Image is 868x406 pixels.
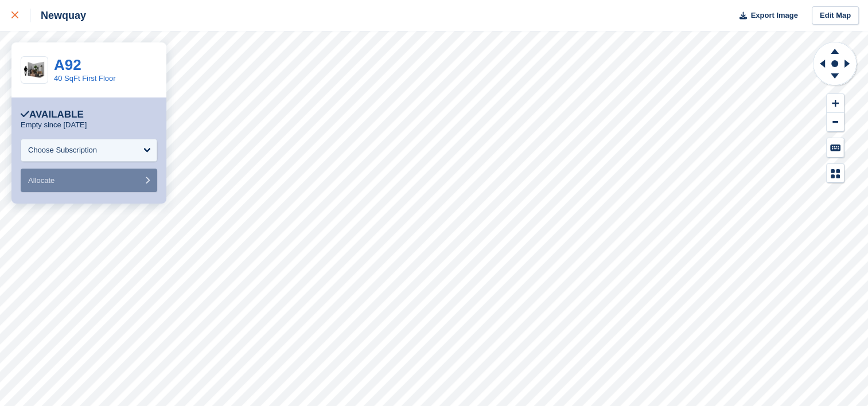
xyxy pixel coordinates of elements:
[827,164,844,183] button: Map Legend
[21,109,84,120] div: Available
[827,113,844,132] button: Zoom Out
[28,176,55,185] span: Allocate
[54,74,116,83] a: 40 SqFt First Floor
[21,120,87,130] p: Empty since [DATE]
[30,9,86,22] div: Newquay
[827,138,844,157] button: Keyboard Shortcuts
[54,56,81,73] a: A92
[812,6,859,25] a: Edit Map
[750,10,797,21] span: Export Image
[21,169,157,192] button: Allocate
[21,60,48,80] img: 40-sqft-unit.jpg
[733,6,798,25] button: Export Image
[827,94,844,113] button: Zoom In
[28,145,97,156] div: Choose Subscription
